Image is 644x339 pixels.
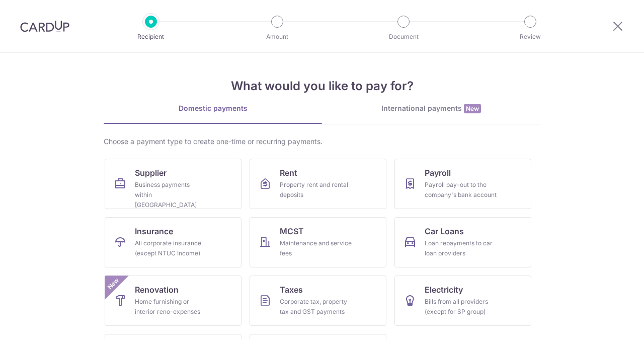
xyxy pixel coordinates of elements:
[135,238,207,258] div: All corporate insurance (except NTUC Income)
[105,159,242,209] a: SupplierBusiness payments within [GEOGRAPHIC_DATA]
[250,159,386,209] a: RentProperty rent and rental deposits
[394,159,531,209] a: PayrollPayroll pay-out to the company's bank account
[425,225,464,237] span: Car Loans
[322,103,540,114] div: International payments
[104,77,540,95] h4: What would you like to pay for?
[425,297,497,317] div: Bills from all providers (except for SP group)
[425,167,451,179] span: Payroll
[135,225,173,237] span: Insurance
[20,20,69,32] img: CardUp
[135,297,207,317] div: Home furnishing or interior reno-expenses
[135,284,179,296] span: Renovation
[394,217,531,267] a: Car LoansLoan repayments to car loan providers
[105,276,122,292] span: New
[580,309,634,334] iframe: Opens a widget where you can find more information
[425,238,497,258] div: Loan repayments to car loan providers
[280,238,352,258] div: Maintenance and service fees
[104,137,540,147] div: Choose a payment type to create one-time or recurring payments.
[105,217,242,267] a: InsuranceAll corporate insurance (except NTUC Income)
[464,104,481,113] span: New
[493,32,568,42] p: Review
[105,276,242,326] a: RenovationHome furnishing or interior reno-expensesNew
[280,284,303,296] span: Taxes
[425,180,497,200] div: Payroll pay-out to the company's bank account
[394,276,531,326] a: ElectricityBills from all providers (except for SP group)
[366,32,441,42] p: Document
[114,32,188,42] p: Recipient
[135,180,207,210] div: Business payments within [GEOGRAPHIC_DATA]
[280,167,297,179] span: Rent
[425,284,463,296] span: Electricity
[280,180,352,200] div: Property rent and rental deposits
[250,217,386,267] a: MCSTMaintenance and service fees
[240,32,314,42] p: Amount
[135,167,167,179] span: Supplier
[250,276,386,326] a: TaxesCorporate tax, property tax and GST payments
[280,225,304,237] span: MCST
[104,103,322,113] div: Domestic payments
[280,297,352,317] div: Corporate tax, property tax and GST payments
